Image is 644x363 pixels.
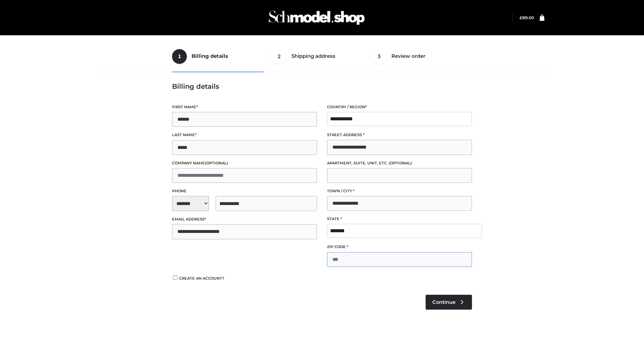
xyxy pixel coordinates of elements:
span: £ [520,15,522,20]
label: Phone [172,188,317,194]
img: Schmodel Admin 964 [266,4,367,31]
label: Company name [172,160,317,166]
a: Continue [426,295,472,310]
label: Street address [327,132,472,138]
label: Last name [172,132,317,138]
bdi: 89.00 [520,15,534,20]
label: First name [172,104,317,110]
span: (optional) [205,161,228,165]
span: Continue [432,299,455,305]
label: Town / City [327,188,472,194]
input: Create an account? [172,275,178,280]
span: (optional) [389,161,412,165]
label: State [327,216,472,222]
label: Country / Region [327,104,472,110]
a: £89.00 [520,15,534,20]
label: Email address [172,216,317,223]
h3: Billing details [172,82,472,90]
label: ZIP Code [327,244,472,250]
span: Create an account? [179,276,224,281]
label: Apartment, suite, unit, etc. [327,160,472,166]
